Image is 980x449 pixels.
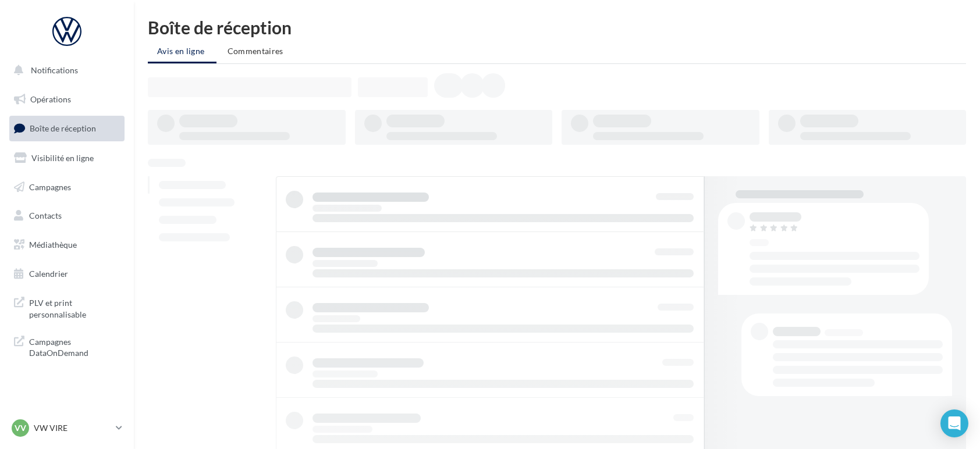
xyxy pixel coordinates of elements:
[30,94,71,104] span: Opérations
[7,175,127,199] a: Campagnes
[31,153,94,163] span: Visibilité en ligne
[228,46,283,56] span: Commentaires
[29,240,77,250] span: Médiathèque
[29,269,68,279] span: Calendrier
[29,334,120,359] span: Campagnes DataOnDemand
[7,262,127,286] a: Calendrier
[148,19,966,36] div: Boîte de réception
[7,329,127,364] a: Campagnes DataOnDemand
[7,290,127,325] a: PLV et print personnalisable
[29,295,120,320] span: PLV et print personnalisable
[7,116,127,141] a: Boîte de réception
[34,422,111,434] p: VW VIRE
[7,204,127,228] a: Contacts
[31,65,78,75] span: Notifications
[7,146,127,170] a: Visibilité en ligne
[7,233,127,257] a: Médiathèque
[940,409,968,437] div: Open Intercom Messenger
[7,58,122,83] button: Notifications
[15,422,26,434] span: VV
[29,181,71,191] span: Campagnes
[30,123,96,133] span: Boîte de réception
[9,417,125,439] a: VV VW VIRE
[7,87,127,112] a: Opérations
[29,211,62,220] span: Contacts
